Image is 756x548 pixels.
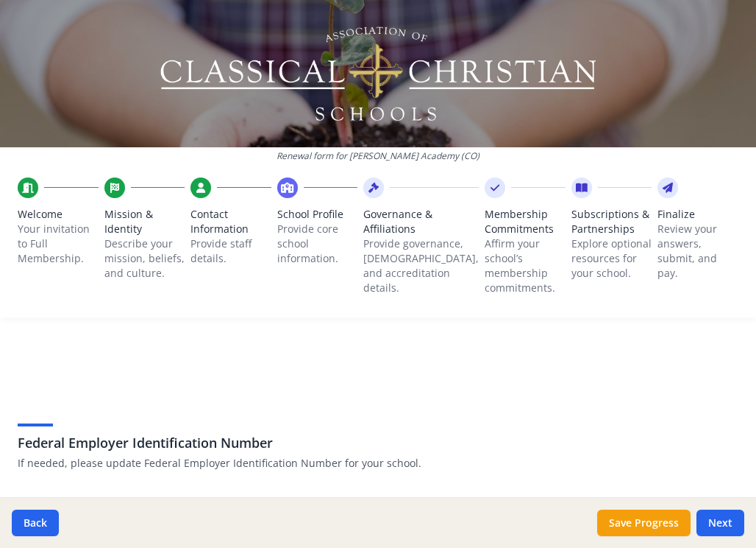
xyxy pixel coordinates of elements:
p: Provide governance, [DEMOGRAPHIC_DATA], and accreditation details. [363,236,479,295]
span: Finalize [657,207,738,222]
h3: Federal Employer Identification Number [18,432,738,453]
span: School Profile [277,207,358,222]
button: Save Progress [597,510,691,536]
span: Membership Commitments [485,207,566,236]
span: Contact Information [190,207,271,236]
span: Welcome [18,207,99,222]
p: Describe your mission, beliefs, and culture. [104,236,185,281]
p: Provide staff details. [190,236,271,266]
p: Your invitation to Full Membership. [18,222,99,266]
span: Governance & Affiliations [363,207,479,236]
p: Affirm your school’s membership commitments. [485,236,566,295]
button: Next [696,510,744,536]
p: Provide core school information. [277,222,358,266]
p: Explore optional resources for your school. [571,236,652,281]
span: Mission & Identity [104,207,185,236]
p: Review your answers, submit, and pay. [657,222,738,281]
span: Subscriptions & Partnerships [571,207,652,236]
button: Back [12,510,59,536]
p: If needed, please update Federal Employer Identification Number for your school. [18,456,738,471]
img: Logo [158,22,599,125]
